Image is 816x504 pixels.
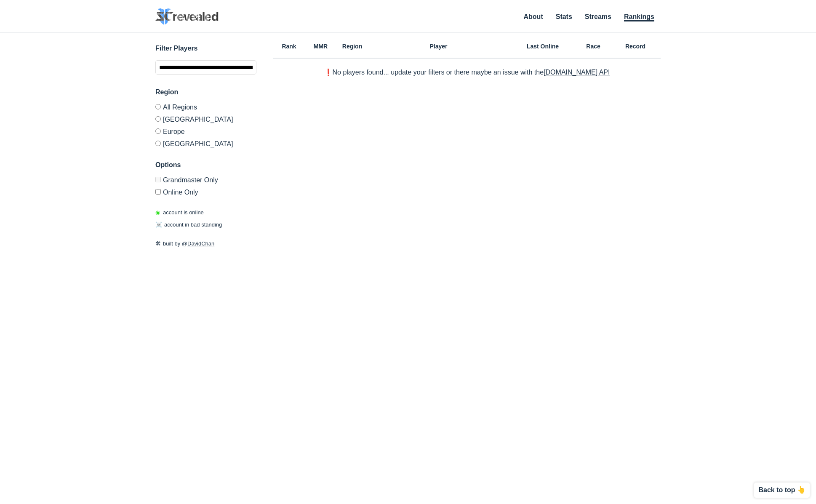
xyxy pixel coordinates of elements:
[155,104,256,113] label: All Regions
[155,137,256,147] label: [GEOGRAPHIC_DATA]
[336,43,368,49] h6: Region
[576,43,610,49] h6: Race
[155,43,256,53] h3: Filter Players
[155,8,219,25] img: SC2 Revealed
[155,208,204,217] p: account is online
[155,116,161,122] input: [GEOGRAPHIC_DATA]
[556,13,572,20] a: Stats
[155,177,256,186] label: Only Show accounts currently in Grandmaster
[155,189,161,195] input: Online Only
[544,69,610,76] a: [DOMAIN_NAME] API
[155,113,256,125] label: [GEOGRAPHIC_DATA]
[273,43,305,49] h6: Rank
[155,240,256,248] p: built by @
[524,13,543,20] a: About
[155,177,161,182] input: Grandmaster Only
[187,240,214,247] a: DavidChan
[509,43,576,49] h6: Last Online
[624,13,654,21] a: Rankings
[155,240,161,247] span: 🛠
[155,221,162,228] span: ☠️
[155,125,256,137] label: Europe
[610,43,661,49] h6: Record
[155,141,161,146] input: [GEOGRAPHIC_DATA]
[155,160,256,170] h3: Options
[368,43,509,49] h6: Player
[155,186,256,196] label: Only show accounts currently laddering
[324,69,610,76] p: ❗️No players found... update your filters or there maybe an issue with the
[305,43,336,49] h6: MMR
[585,13,611,20] a: Streams
[155,209,160,216] span: ◉
[155,87,256,97] h3: Region
[155,128,161,134] input: Europe
[155,104,161,109] input: All Regions
[758,487,805,493] p: Back to top 👆
[155,221,222,229] p: account in bad standing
